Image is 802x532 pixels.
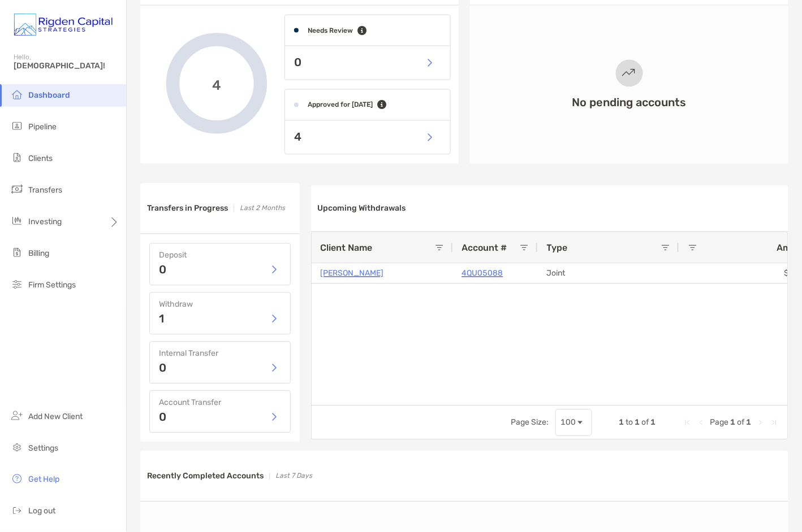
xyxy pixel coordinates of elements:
[159,363,166,374] p: 0
[147,204,228,213] h3: Transfers in Progress
[14,61,119,71] span: [DEMOGRAPHIC_DATA]!
[28,185,62,195] span: Transfers
[710,418,729,428] span: Page
[10,472,24,486] img: get-help icon
[642,418,649,428] span: of
[10,119,24,133] img: pipeline icon
[10,441,24,454] img: settings icon
[212,76,221,92] span: 4
[547,243,568,254] span: Type
[738,418,745,428] span: of
[635,418,640,428] span: 1
[731,418,736,428] span: 1
[308,101,373,109] h4: Approved for [DATE]
[147,472,264,481] h3: Recently Completed Accounts
[28,90,70,100] span: Dashboard
[28,217,62,226] span: Investing
[321,267,384,281] a: [PERSON_NAME]
[159,264,166,276] p: 0
[10,409,24,422] img: add_new_client icon
[10,504,24,517] img: logout icon
[28,280,76,290] span: Firm Settings
[308,27,353,34] h4: Needs Review
[770,418,779,428] div: Last Page
[756,418,765,428] div: Next Page
[560,418,576,428] div: 100
[697,418,706,428] div: Previous Page
[240,202,285,216] p: Last 2 Months
[651,418,656,428] span: 1
[626,418,633,428] span: to
[538,264,679,284] div: Joint
[10,246,24,259] img: billing icon
[28,443,58,453] span: Settings
[28,248,49,258] span: Billing
[10,214,24,228] img: investing icon
[28,475,59,485] span: Get Help
[462,243,507,254] span: Account #
[511,418,549,428] div: Page Size:
[159,313,164,325] p: 1
[572,96,687,110] h3: No pending accounts
[294,130,301,145] p: 4
[10,182,24,196] img: transfers icon
[28,507,55,516] span: Log out
[159,300,281,309] h4: Withdraw
[14,5,113,45] img: Zoe Logo
[159,251,281,260] h4: Deposit
[28,154,53,163] span: Clients
[321,243,373,254] span: Client Name
[619,418,624,428] span: 1
[318,204,406,213] h3: Upcoming Withdrawals
[555,409,592,437] div: Page Size
[159,412,166,423] p: 0
[10,277,24,291] img: firm-settings icon
[747,418,752,428] span: 1
[159,349,281,359] h4: Internal Transfer
[683,418,692,428] div: First Page
[28,122,57,132] span: Pipeline
[462,267,503,281] a: 4QU05088
[10,88,24,101] img: dashboard icon
[294,56,301,70] p: 0
[275,469,312,483] p: Last 7 Days
[28,412,83,421] span: Add New Client
[10,151,24,164] img: clients icon
[159,398,281,408] h4: Account Transfer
